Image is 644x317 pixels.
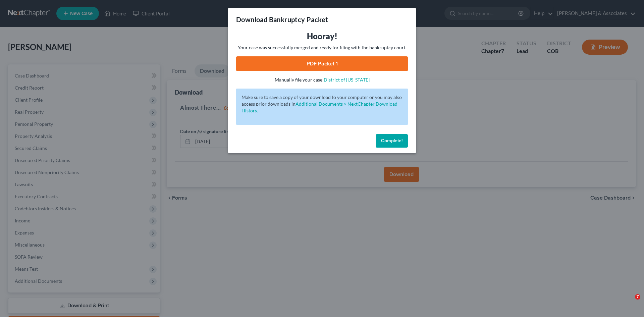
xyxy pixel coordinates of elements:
button: Complete! [376,134,408,148]
p: Your case was successfully merged and ready for filing with the bankruptcy court. [236,44,408,51]
iframe: Intercom live chat [621,294,637,310]
h3: Hooray! [236,31,408,42]
h3: Download Bankruptcy Packet [236,15,328,24]
span: Complete! [381,138,402,144]
a: District of [US_STATE] [324,77,370,83]
p: Manually file your case: [236,76,408,83]
p: Make sure to save a copy of your download to your computer or you may also access prior downloads in [241,94,402,114]
a: PDF Packet 1 [236,56,408,71]
a: Additional Documents > NextChapter Download History. [241,101,397,113]
span: 7 [635,294,640,300]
